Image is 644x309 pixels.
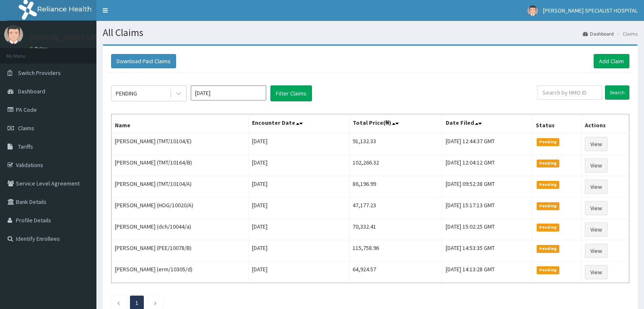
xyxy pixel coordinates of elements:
img: User Image [527,5,538,16]
span: Pending [537,224,560,231]
td: 102,266.32 [349,155,442,176]
td: 91,132.33 [349,133,442,155]
h1: All Claims [103,27,638,38]
span: Pending [537,266,560,274]
th: Actions [582,114,629,134]
td: [DATE] 12:44:37 GMT [442,133,532,155]
td: [PERSON_NAME] (erm/10305/d) [112,262,249,283]
a: Page 1 is your current page [135,299,138,306]
span: Tariffs [18,143,33,150]
td: 115,758.96 [349,240,442,262]
td: [DATE] [248,198,349,219]
td: [PERSON_NAME] (HOG/10020/A) [112,198,249,219]
a: Previous page [117,299,120,306]
span: [PERSON_NAME] SPECIALIST HOSPITAL [543,7,638,14]
a: View [585,222,608,237]
a: View [585,180,608,194]
td: [DATE] [248,219,349,240]
th: Date Filed [442,114,532,134]
td: [DATE] [248,176,349,198]
td: [PERSON_NAME] (TMT/10164/B) [112,155,249,176]
input: Search by HMO ID [537,85,602,100]
td: [DATE] [248,262,349,283]
td: [DATE] [248,133,349,155]
td: [PERSON_NAME] (dch/10044/a) [112,219,249,240]
button: Filter Claims [270,85,312,101]
li: Claims [615,30,638,37]
td: [DATE] [248,240,349,262]
span: Pending [537,245,560,252]
td: [DATE] [248,155,349,176]
span: Dashboard [18,88,45,95]
input: Select Month and Year [191,85,266,100]
td: [PERSON_NAME] (TMT/10104/E) [112,133,249,155]
td: [DATE] 14:13:28 GMT [442,262,532,283]
a: Next page [153,299,157,306]
td: [DATE] 09:52:38 GMT [442,176,532,198]
td: [DATE] 15:02:25 GMT [442,219,532,240]
th: Encounter Date [248,114,349,134]
span: Pending [537,138,560,146]
span: Pending [537,202,560,210]
a: View [585,137,608,151]
input: Search [605,85,629,100]
td: [DATE] 14:53:35 GMT [442,240,532,262]
button: Download Paid Claims [111,54,176,68]
th: Status [532,114,582,134]
span: Switch Providers [18,69,61,77]
a: View [585,244,608,258]
span: Pending [537,160,560,167]
span: Pending [537,181,560,188]
a: View [585,265,608,279]
td: 70,332.41 [349,219,442,240]
td: [PERSON_NAME] (PEE/10078/B) [112,240,249,262]
a: Online [29,46,49,51]
td: [DATE] 12:04:12 GMT [442,155,532,176]
td: 47,177.23 [349,198,442,219]
span: Claims [18,124,34,132]
td: 64,924.57 [349,262,442,283]
th: Name [112,114,249,134]
a: View [585,158,608,173]
td: 86,196.99 [349,176,442,198]
a: Dashboard [583,30,614,37]
td: [DATE] 15:17:13 GMT [442,198,532,219]
td: [PERSON_NAME] (TMT/10104/A) [112,176,249,198]
div: PENDING [116,89,137,98]
th: Total Price(₦) [349,114,442,134]
a: Add Claim [594,54,629,68]
a: View [585,201,608,215]
img: User Image [4,25,23,44]
p: [PERSON_NAME] SPECIALIST HOSPITAL [29,34,158,41]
